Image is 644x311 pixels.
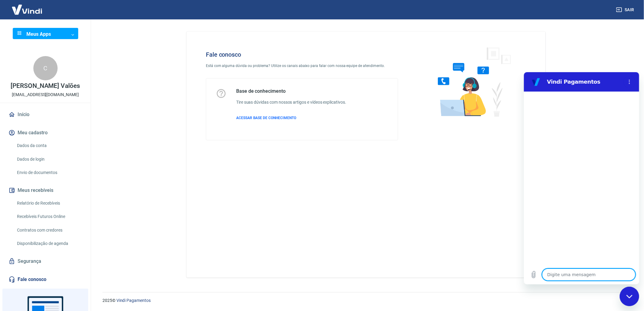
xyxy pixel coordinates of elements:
[15,237,83,250] a: Disponibilização de agenda
[236,88,346,94] h5: Base de conhecimento
[7,108,83,121] a: Início
[11,83,80,89] p: [PERSON_NAME] Valões
[206,63,398,69] p: Está com alguma dúvida ou problema? Utilize os canais abaixo para falar com nossa equipe de atend...
[426,41,518,122] img: Fale conosco
[7,184,83,197] button: Meus recebíveis
[524,72,639,284] iframe: Janela de mensagens
[7,255,83,268] a: Segurança
[15,210,83,223] a: Recebíveis Futuros Online
[236,115,346,121] a: ACESSAR BASE DE CONHECIMENTO
[15,197,83,209] a: Relatório de Recebíveis
[15,166,83,179] a: Envio de documentos
[33,56,58,80] div: C
[15,153,83,166] a: Dados de login
[15,224,83,236] a: Contratos com credores
[7,126,83,139] button: Meu cadastro
[7,0,47,19] img: Vindi
[15,139,83,152] a: Dados da conta
[12,92,79,98] p: [EMAIL_ADDRESS][DOMAIN_NAME]
[7,273,83,286] a: Fale conosco
[236,99,346,105] h6: Tire suas dúvidas com nossos artigos e vídeos explicativos.
[102,297,629,304] p: 2025 ©
[620,287,639,306] iframe: Botão para abrir a janela de mensagens, conversa em andamento
[116,298,151,303] a: Vindi Pagamentos
[615,4,637,15] button: Sair
[206,51,398,58] h4: Fale conosco
[236,116,296,120] span: ACESSAR BASE DE CONHECIMENTO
